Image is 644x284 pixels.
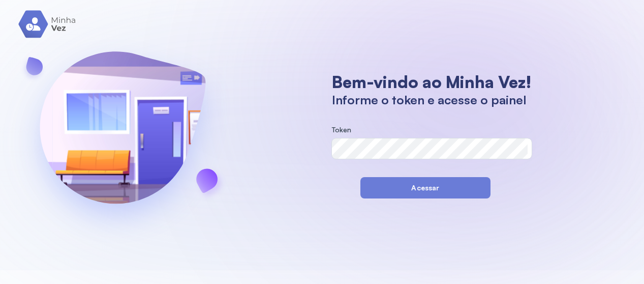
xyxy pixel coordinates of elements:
[332,125,352,134] span: Token
[13,24,232,246] img: banner-login.svg
[332,72,532,92] h1: Bem-vindo ao Minha Vez!
[360,177,490,198] button: Acessar
[332,92,532,107] h1: Informe o token e acesse o painel
[18,10,77,38] img: logo.svg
